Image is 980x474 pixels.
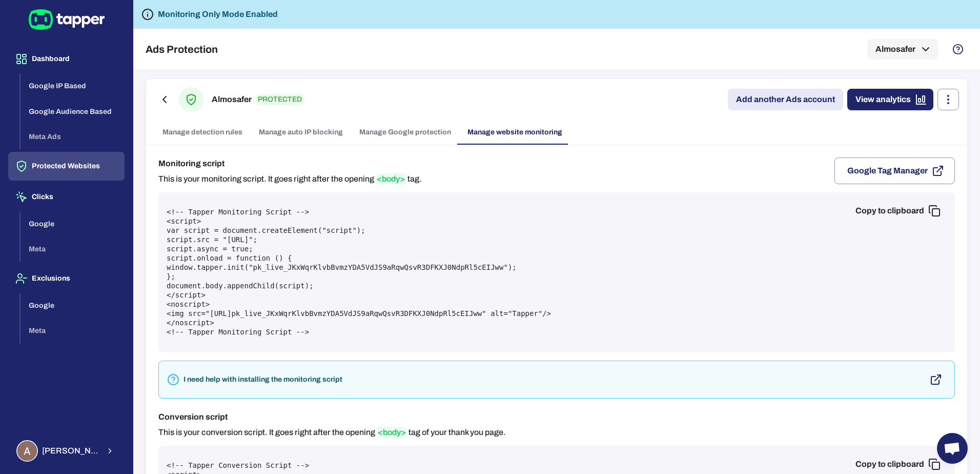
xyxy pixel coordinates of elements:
[167,208,947,337] pre: <!-- Tapper Monitoring Script --> <script> var script = document.createElement("script"); script....
[21,211,125,237] button: Google
[847,201,947,221] button: Copy to clipboard
[158,8,278,21] h6: Monitoring Only Mode Enabled
[8,152,125,181] button: Protected Websites
[351,120,459,145] a: Manage Google protection
[183,375,342,384] p: I need help with installing the monitoring script
[8,45,125,73] button: Dashboard
[256,94,304,105] p: PROTECTED
[376,173,406,184] span: <body>
[154,120,251,145] a: Manage detection rules
[8,192,125,201] a: Clicks
[8,183,125,211] button: Clicks
[21,73,125,99] button: Google IP Based
[21,219,125,227] a: Google
[867,39,938,60] button: Almosafer
[21,293,125,319] button: Google
[21,106,125,115] a: Google Audience Based
[212,93,252,106] h6: Almosafer
[158,157,422,170] h6: Monitoring script
[158,427,506,438] p: This is your conversion script. It goes right after the opening tag of your thank you page.
[8,436,125,466] button: Ahmed Sobih[PERSON_NAME] Sobih
[8,264,125,293] button: Exclusions
[459,120,570,145] a: Manage website monitoring
[158,411,506,423] h6: Conversion script
[146,43,218,55] h5: Ads Protection
[937,433,968,464] a: Open chat
[21,300,125,309] a: Google
[8,273,125,282] a: Exclusions
[834,157,955,184] button: Google Tag Manager
[21,81,125,90] a: Google IP Based
[42,446,99,456] span: [PERSON_NAME] Sobih
[377,427,407,438] span: <body>
[17,441,37,461] img: Ahmed Sobih
[728,89,843,110] a: Add another Ads account
[141,8,154,21] svg: Tapper is not blocking any fraudulent activity for this domain
[847,89,933,110] a: View analytics
[8,54,125,63] a: Dashboard
[8,161,125,170] a: Protected Websites
[158,174,422,184] p: This is your monitoring script. It goes right after the opening tag.
[21,99,125,125] button: Google Audience Based
[251,120,351,145] a: Manage auto IP blocking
